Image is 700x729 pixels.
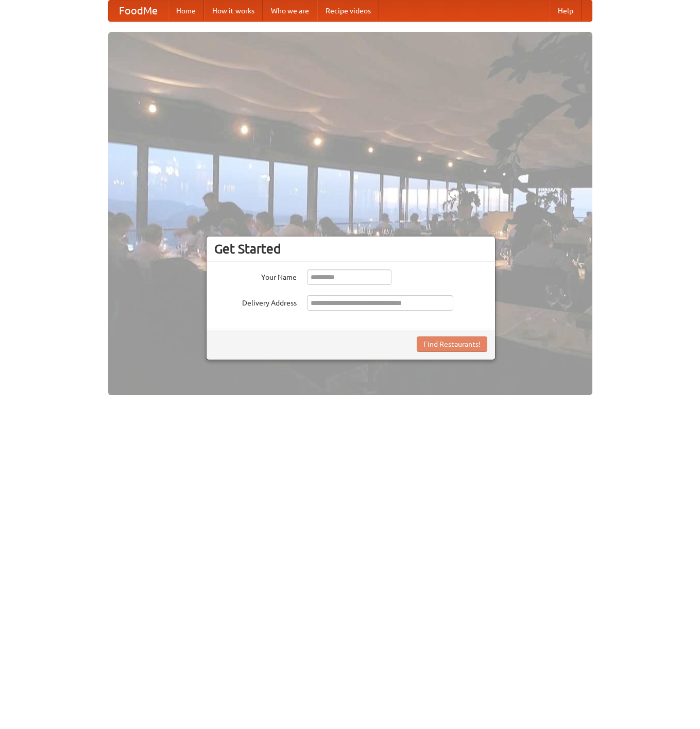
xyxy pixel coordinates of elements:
[263,1,317,21] a: Who we are
[317,1,379,21] a: Recipe videos
[214,269,297,282] label: Your Name
[168,1,204,21] a: Home
[417,336,487,352] button: Find Restaurants!
[214,241,487,257] h3: Get Started
[204,1,263,21] a: How it works
[550,1,582,21] a: Help
[109,1,168,21] a: FoodMe
[214,295,297,308] label: Delivery Address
